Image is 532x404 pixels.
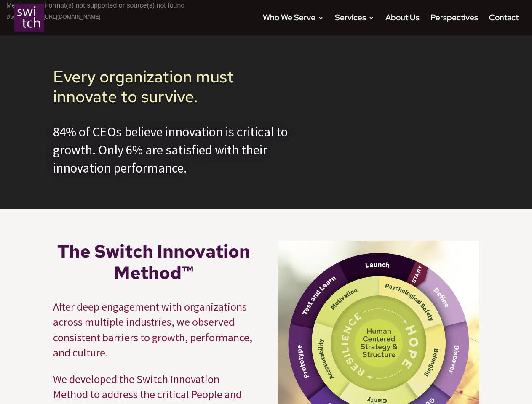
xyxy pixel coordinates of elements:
[53,241,254,287] h1: The Switch Innovation Method™
[335,15,374,35] a: Services
[430,15,478,35] a: Perspectives
[53,67,299,111] h1: Every organization must innovate to survive.
[263,15,324,35] a: Who We Serve
[385,15,420,35] a: About Us
[489,15,519,35] a: Contact
[53,122,299,177] div: 84% of CEOs believe innovation is critical to growth. Only 6% are satisfied with their innovation...
[53,299,254,372] p: After deep engagement with organizations across multiple industries, we observed consistent barri...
